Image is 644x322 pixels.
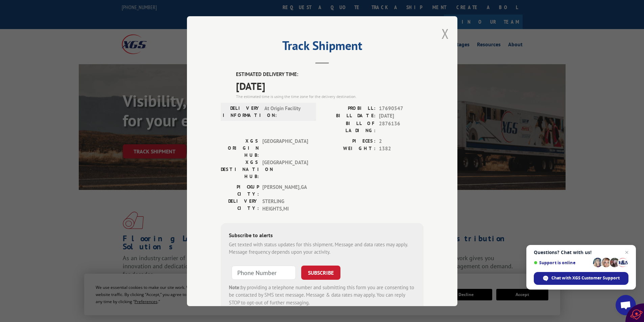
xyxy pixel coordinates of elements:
[379,112,424,120] span: [DATE]
[322,112,376,120] label: BILL DATE:
[229,284,241,290] strong: Note:
[262,183,308,197] span: [PERSON_NAME] , GA
[229,241,415,256] div: Get texted with status updates for this shipment. Message and data rates may apply. Message frequ...
[442,25,449,43] button: Close modal
[262,197,308,213] span: STERLING HEIGHTS , MI
[236,93,424,99] div: The estimated time is using the time zone for the delivery destination.
[236,71,424,78] label: ESTIMATED DELIVERY TIME:
[534,250,628,255] span: Questions? Chat with us!
[221,41,424,54] h2: Track Shipment
[379,137,424,145] span: 2
[221,137,259,158] label: XGS ORIGIN HUB:
[221,183,259,197] label: PICKUP CITY:
[379,120,424,134] span: 2876136
[616,295,636,315] div: Open chat
[262,137,308,158] span: [GEOGRAPHIC_DATA]
[232,265,296,279] input: Phone Number
[379,145,424,153] span: 1382
[322,104,376,112] label: PROBILL:
[221,197,259,213] label: DELIVERY CITY:
[322,145,376,153] label: WEIGHT:
[223,104,261,119] label: DELIVERY INFORMATION:
[322,137,376,145] label: PIECES:
[229,283,415,306] div: by providing a telephone number and submitting this form you are consenting to be contacted by SM...
[229,231,415,241] div: Subscribe to alerts
[322,120,376,134] label: BILL OF LADING:
[534,260,591,265] span: Support is online
[534,272,628,285] div: Chat with XGS Customer Support
[623,248,631,256] span: Close chat
[236,78,424,93] span: [DATE]
[262,158,308,180] span: [GEOGRAPHIC_DATA]
[301,265,340,279] button: SUBSCRIBE
[221,158,259,180] label: XGS DESTINATION HUB:
[379,104,424,112] span: 17690547
[551,275,620,281] span: Chat with XGS Customer Support
[264,104,310,119] span: At Origin Facility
